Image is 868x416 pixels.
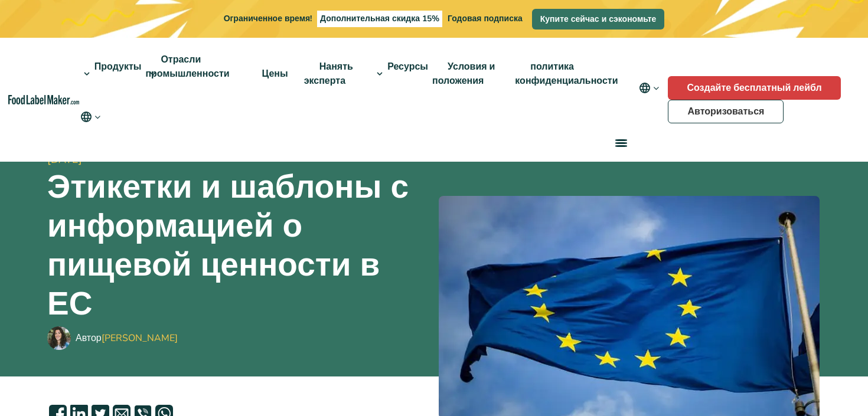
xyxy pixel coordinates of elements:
a: Ресурсы [372,45,429,103]
button: Изменить язык [631,76,668,100]
a: политика конфиденциальности [515,45,631,103]
font: Дополнительная скидка 15% [320,13,439,24]
font: Ограниченное время! [224,13,312,24]
a: Создайте бесплатный лейбл [668,76,840,100]
font: Авторизоваться [687,105,764,118]
a: Авторизоваться [668,100,784,123]
font: Нанять эксперта [304,60,353,87]
font: Условия и положения [432,60,495,87]
a: Домашняя страница Food Label Maker [8,95,79,104]
a: меню [601,124,639,162]
a: Условия и положения [432,45,497,103]
font: Автор [76,332,102,345]
img: Мария Эби Ханна — создатель этикеток для продуктов питания [47,326,71,350]
a: [PERSON_NAME] [102,332,178,345]
font: Создайте бесплатный лейбл [687,81,821,94]
font: Продукты [94,60,142,73]
button: Изменить язык [79,110,102,124]
font: Цены [262,67,288,80]
a: Продукты [79,45,143,103]
font: Отрасли промышленности [145,53,229,80]
a: Цены [247,52,301,96]
font: Ресурсы [387,60,428,73]
a: Отрасли промышленности [145,38,230,110]
font: Этикетки и шаблоны с информацией о пищевой ценности в ЕС [47,165,409,326]
a: Нанять эксперта [304,45,358,103]
font: политика конфиденциальности [515,60,618,87]
font: Годовая подписка [448,13,523,24]
a: Купите сейчас и сэкономьте [532,9,665,30]
font: Купите сейчас и сэкономьте [540,14,657,25]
